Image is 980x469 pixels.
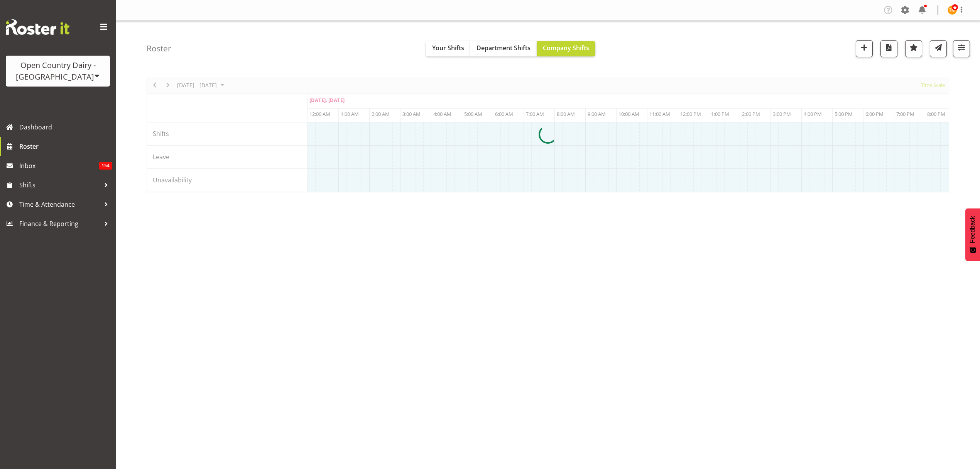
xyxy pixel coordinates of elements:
[856,40,873,57] button: Add a new shift
[19,218,100,229] span: Finance & Reporting
[432,44,464,52] span: Your Shifts
[19,121,112,133] span: Dashboard
[6,19,69,35] img: Rosterit website logo
[537,41,595,56] button: Company Shifts
[476,44,531,52] span: Department Shifts
[470,41,537,56] button: Department Shifts
[147,44,171,53] h4: Roster
[19,160,99,172] span: Inbox
[969,216,976,243] span: Feedback
[543,44,589,52] span: Company Shifts
[948,5,957,15] img: tim-magness10922.jpg
[880,40,897,57] button: Download a PDF of the roster according to the set date range.
[905,40,922,57] button: Highlight an important date within the roster.
[19,179,100,191] span: Shifts
[19,141,112,152] span: Roster
[99,162,112,170] span: 154
[14,59,102,83] div: Open Country Dairy - [GEOGRAPHIC_DATA]
[930,40,947,57] button: Send a list of all shifts for the selected filtered period to all rostered employees.
[19,199,100,210] span: Time & Attendance
[426,41,470,56] button: Your Shifts
[953,40,970,57] button: Filter Shifts
[965,208,980,261] button: Feedback - Show survey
